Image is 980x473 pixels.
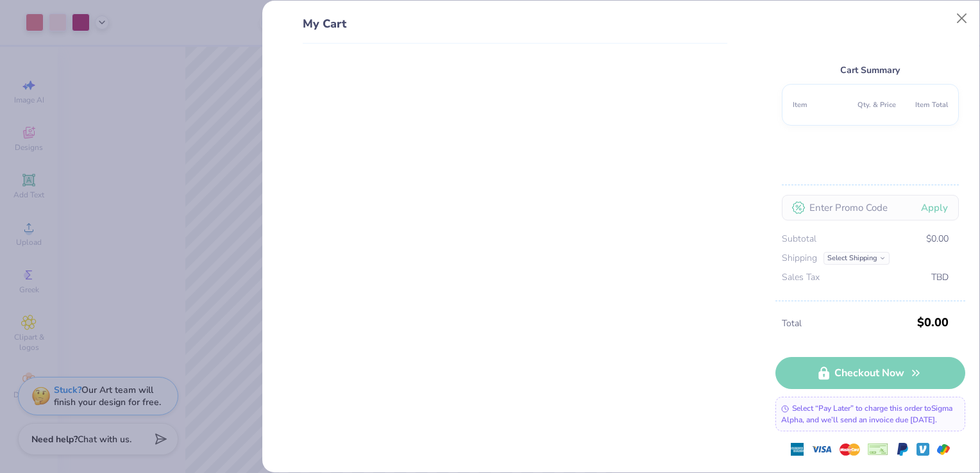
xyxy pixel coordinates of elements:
img: Paypal [896,443,909,456]
span: $0.00 [926,232,949,246]
div: My Cart [303,15,727,44]
button: Close [950,6,974,31]
th: Qty. & Price [844,95,896,115]
th: Item [793,95,845,115]
div: Cart Summary [782,63,959,78]
img: Venmo [917,443,929,456]
input: Enter Promo Code [782,195,959,220]
span: $0.00 [917,311,949,334]
img: cheque [868,443,888,456]
img: visa [811,439,832,460]
div: Select Shipping [824,252,890,265]
div: Select “Pay Later” to charge this order to Sigma Alpha , and we’ll send an invoice due [DATE]. [775,397,965,431]
img: master-card [840,439,860,460]
span: TBD [931,270,949,285]
span: Total [782,317,913,331]
img: GPay [937,443,950,456]
span: Subtotal [782,232,816,246]
span: Sales Tax [782,270,820,285]
span: Shipping [782,251,817,265]
img: express [791,443,804,456]
th: Item Total [896,95,948,115]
